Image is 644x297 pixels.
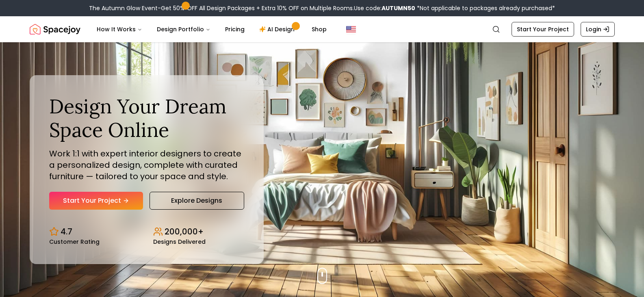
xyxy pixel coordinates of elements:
[165,226,204,237] p: 200,000+
[49,239,100,245] small: Customer Rating
[512,22,574,37] a: Start Your Project
[90,21,149,37] button: How It Works
[90,21,333,37] nav: Main
[61,226,72,237] p: 4.7
[581,22,615,37] a: Login
[89,4,555,12] div: The Autumn Glow Event-Get 50% OFF All Design Packages + Extra 10% OFF on Multiple Rooms.
[346,24,356,34] img: United States
[49,219,244,245] div: Design stats
[153,239,206,245] small: Designs Delivered
[30,21,80,37] a: Spacejoy
[30,16,615,42] nav: Global
[150,21,217,37] button: Design Portfolio
[305,21,333,37] a: Shop
[415,4,555,12] span: *Not applicable to packages already purchased*
[219,21,251,37] a: Pricing
[49,95,244,141] h1: Design Your Dream Space Online
[253,21,304,37] a: AI Design
[354,4,415,12] span: Use code:
[382,4,415,12] b: AUTUMN50
[150,192,244,210] a: Explore Designs
[49,148,244,182] p: Work 1:1 with expert interior designers to create a personalized design, complete with curated fu...
[30,21,80,37] img: Spacejoy Logo
[49,192,143,210] a: Start Your Project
